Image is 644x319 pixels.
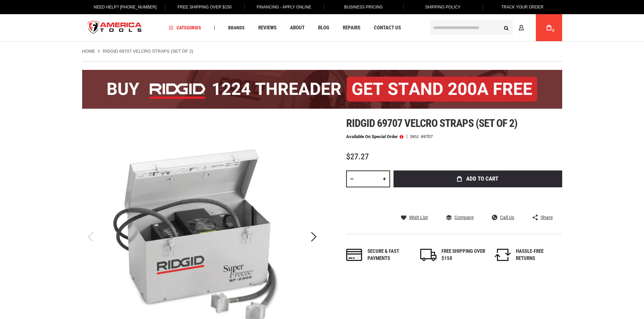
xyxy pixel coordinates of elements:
[425,5,461,9] span: Shipping Policy
[374,25,401,30] span: Contact Us
[82,48,95,54] a: Home
[255,23,280,32] a: Reviews
[552,29,554,32] span: 0
[228,25,245,30] span: Brands
[287,23,308,32] a: About
[346,249,362,261] img: payments
[420,249,436,261] img: shipping
[169,25,201,30] span: Categories
[410,134,421,139] strong: SKU
[500,215,514,220] span: Call Us
[409,215,428,220] span: Wish List
[166,23,204,32] a: Categories
[393,170,562,187] button: Add to Cart
[346,152,369,161] span: $27.27
[225,23,248,32] a: Brands
[318,25,329,30] span: Blog
[492,214,514,220] a: Call Us
[290,25,305,30] span: About
[401,214,428,220] a: Wish List
[500,21,513,34] button: Search
[315,23,332,32] a: Blog
[543,14,555,41] a: 0
[541,215,553,220] span: Share
[516,248,560,262] div: HASSLE-FREE RETURNS
[103,49,193,54] strong: RIDGID 69707 VELCRO STRAPS (SET OF 2)
[82,15,148,41] img: America Tools
[82,70,562,109] img: BOGO: Buy the RIDGID® 1224 Threader (26092), get the 92467 200A Stand FREE!
[343,25,360,30] span: Repairs
[340,23,363,32] a: Repairs
[346,134,403,139] p: Available on Special Order
[442,248,485,262] div: FREE SHIPPING OVER $150
[367,248,411,262] div: Secure & fast payments
[258,25,277,30] span: Reviews
[446,214,474,220] a: Compare
[82,15,148,41] a: store logo
[346,117,517,130] span: Ridgid 69707 velcro straps (set of 2)
[371,23,404,32] a: Contact Us
[454,215,474,220] span: Compare
[466,176,498,182] span: Add to Cart
[421,134,433,139] div: 69707
[495,249,511,261] img: returns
